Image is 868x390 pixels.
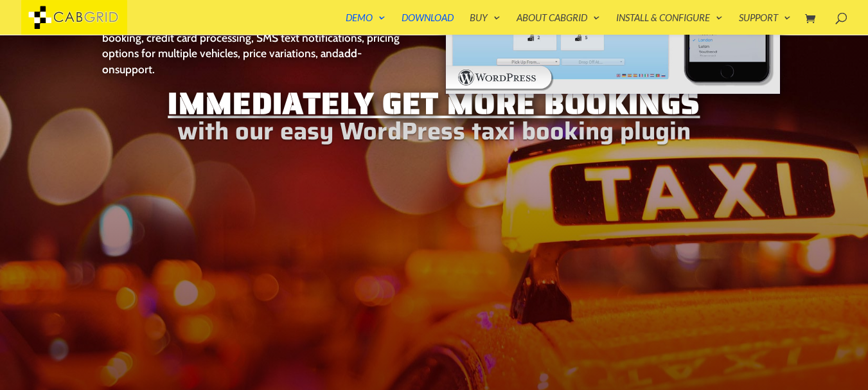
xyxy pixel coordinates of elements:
a: add-on [102,46,362,75]
a: About CabGrid [517,13,600,35]
a: Demo [346,13,385,35]
a: Buy [470,13,500,35]
a: Download [402,13,454,35]
a: Support [739,13,791,35]
a: CabGrid Taxi Plugin [21,9,127,22]
a: WordPress taxi booking plugin Intro Video [445,85,781,98]
a: Install & Configure [616,13,723,35]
